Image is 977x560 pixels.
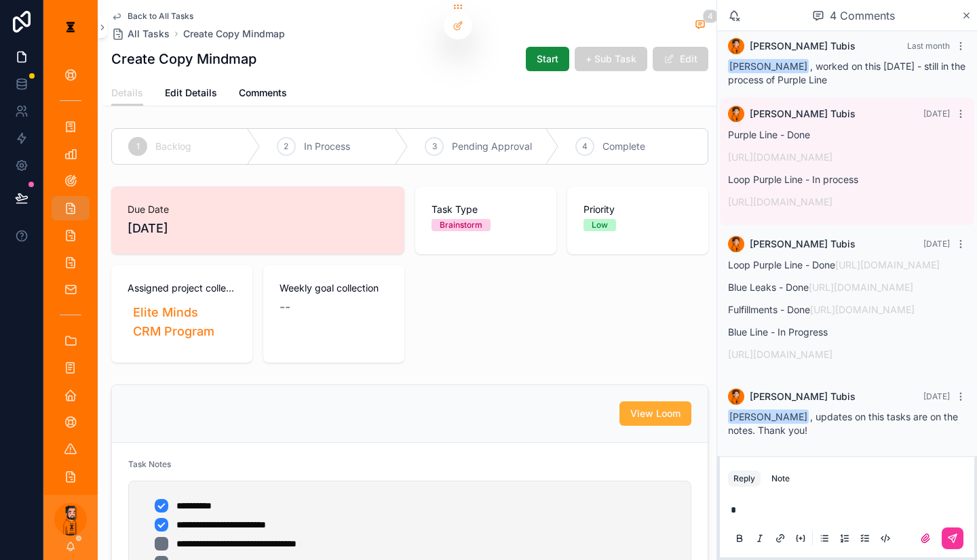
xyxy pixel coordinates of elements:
[810,304,915,315] a: [URL][DOMAIN_NAME]
[111,49,256,68] h1: Create Copy Mindmap
[128,27,170,41] span: All Tasks
[750,237,856,251] span: [PERSON_NAME] Tubis
[60,16,81,38] img: App logo
[728,471,761,487] button: Reply
[750,390,856,403] span: [PERSON_NAME] Tubis
[128,300,231,344] a: Elite Minds CRM Program
[136,141,140,152] span: 1
[923,391,950,401] span: [DATE]
[728,409,809,424] span: [PERSON_NAME]
[304,140,350,153] span: In Process
[43,54,98,495] div: scrollable content
[630,407,681,420] span: View Loom
[111,81,143,106] a: Details
[703,9,718,23] span: 4
[183,27,285,41] a: Create Copy Mindmap
[128,219,388,238] span: [DATE]
[907,41,950,51] span: Last month
[239,81,287,108] a: Comments
[728,127,966,142] p: Purple Line - Done
[111,11,193,22] a: Back to All Tasks
[284,141,288,152] span: 2
[432,203,540,216] span: Task Type
[809,281,913,293] a: [URL][DOMAIN_NAME]
[728,411,958,436] span: , updates on this tasks are on the notes. Thank you!
[111,27,170,41] a: All Tasks
[537,52,558,66] span: Start
[619,401,691,426] button: View Loom
[830,7,895,24] span: 4 Comments
[728,258,966,272] p: Loop Purple Line - Done
[692,18,708,34] button: 4
[923,239,950,249] span: [DATE]
[280,281,388,295] span: Weekly goal collection
[728,196,832,207] a: [URL][DOMAIN_NAME]
[835,259,940,271] a: [URL][DOMAIN_NAME]
[750,39,856,53] span: [PERSON_NAME] Tubis
[452,140,532,153] span: Pending Approval
[239,86,287,100] span: Comments
[133,303,225,341] span: Elite Minds CRM Program
[728,59,809,73] span: [PERSON_NAME]
[592,219,608,231] div: Low
[750,107,856,121] span: [PERSON_NAME] Tubis
[728,280,966,294] p: Blue Leaks - Done
[440,219,482,231] div: Brainstorm
[111,86,143,100] span: Details
[583,203,692,216] span: Priority
[582,141,588,152] span: 4
[155,140,191,153] span: Backlog
[128,11,193,22] span: Back to All Tasks
[432,141,437,152] span: 3
[602,140,645,153] span: Complete
[728,172,966,186] p: Loop Purple Line - In process
[923,108,950,119] span: [DATE]
[728,325,966,339] p: Blue Line - In Progress
[128,203,388,216] span: Due Date
[728,348,832,360] a: [URL][DOMAIN_NAME]
[728,151,832,163] a: [URL][DOMAIN_NAME]
[280,298,290,317] span: --
[165,81,217,108] a: Edit Details
[128,281,236,295] span: Assigned project collection
[128,459,171,469] span: Task Notes
[526,47,569,71] button: Start
[766,471,795,487] button: Note
[771,473,790,484] div: Note
[728,60,965,85] span: , worked on this [DATE] - still in the process of Purple Line
[575,47,647,71] button: + Sub Task
[653,47,708,71] button: Edit
[165,86,217,100] span: Edit Details
[728,302,966,317] p: Fulfillments - Done
[586,52,636,66] span: + Sub Task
